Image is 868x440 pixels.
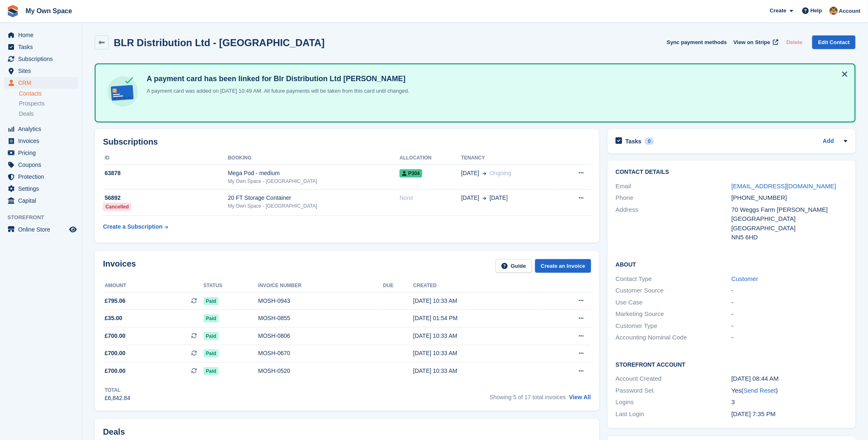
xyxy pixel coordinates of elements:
[19,90,78,98] a: Contacts
[732,374,847,384] div: [DATE] 08:44 AM
[4,77,78,89] a: menu
[103,203,131,211] div: Cancelled
[732,333,847,342] div: -
[103,169,228,178] div: 63878
[258,279,383,293] th: Invoice number
[616,398,732,407] div: Logins
[616,182,732,191] div: Email
[490,170,512,176] span: Ongoing
[732,224,847,233] div: [GEOGRAPHIC_DATA]
[616,169,847,176] h2: Contact Details
[105,367,126,375] span: £700.00
[732,298,847,307] div: -
[258,367,383,375] div: MOSH-0520
[616,360,847,368] h2: Storefront Account
[616,193,732,203] div: Phone
[228,169,400,178] div: Mega Pod - medium
[732,183,836,190] a: [EMAIL_ADDRESS][DOMAIN_NAME]
[744,387,776,394] a: Send Reset
[204,349,219,358] span: Paid
[105,74,140,109] img: card-linked-ebf98d0992dc2aeb22e95c0e3c79077019eb2392cfd83c6a337811c24bc77127.svg
[811,7,822,15] span: Help
[19,110,78,118] a: Deals
[616,286,732,295] div: Customer Source
[19,110,34,118] span: Deals
[258,297,383,305] div: MOSH-0943
[732,233,847,242] div: NN5 6HD
[616,298,732,307] div: Use Case
[732,205,847,215] div: 70 Weggs Farm [PERSON_NAME]
[667,35,727,49] button: Sync payment methods
[413,349,541,358] div: [DATE] 10:33 AM
[4,147,78,159] a: menu
[19,100,44,108] span: Prospects
[4,29,78,41] a: menu
[490,394,566,400] span: Showing 5 of 17 total invoices
[4,171,78,183] a: menu
[732,410,776,417] time: 2025-04-22 18:35:56 UTC
[18,159,68,171] span: Coupons
[4,183,78,194] a: menu
[732,309,847,319] div: -
[18,65,68,77] span: Sites
[204,332,219,340] span: Paid
[4,224,78,235] a: menu
[490,194,508,202] span: [DATE]
[18,195,68,206] span: Capital
[7,213,82,222] span: Storefront
[228,194,400,202] div: 20 FT Storage Container
[616,260,847,268] h2: About
[413,297,541,305] div: [DATE] 10:33 AM
[732,286,847,295] div: -
[413,332,541,340] div: [DATE] 10:33 AM
[68,225,78,234] a: Preview store
[496,259,532,273] a: Guide
[18,41,68,53] span: Tasks
[105,297,126,305] span: £795.06
[204,297,219,305] span: Paid
[732,214,847,224] div: [GEOGRAPHIC_DATA]
[830,7,838,15] img: Keely Collin
[143,74,409,84] h4: A payment card has been linked for Blr Distribution Ltd [PERSON_NAME]
[461,169,480,178] span: [DATE]
[616,321,732,331] div: Customer Type
[7,5,19,17] img: stora-icon-8386f47178a22dfd0bd8f6a31ec36ba5ce8667c1dd55bd0f319d3a0aa187defe.svg
[105,314,122,323] span: £35.00
[18,183,68,194] span: Settings
[783,35,806,49] button: Delete
[734,38,770,47] span: View on Stripe
[400,169,422,178] span: P304
[103,222,163,231] div: Create a Subscription
[228,202,400,210] div: My Own Space - [GEOGRAPHIC_DATA]
[258,314,383,323] div: MOSH-0855
[616,205,732,242] div: Address
[105,332,126,340] span: £700.00
[103,137,591,147] h2: Subscriptions
[103,427,125,437] h2: Deals
[770,7,786,15] span: Create
[18,171,68,183] span: Protection
[823,137,834,146] a: Add
[18,53,68,65] span: Subscriptions
[732,386,847,396] div: Yes
[645,138,654,145] div: 0
[18,135,68,147] span: Invoices
[400,152,461,165] th: Allocation
[18,77,68,89] span: CRM
[4,159,78,171] a: menu
[732,398,847,407] div: 3
[4,53,78,65] a: menu
[839,7,861,15] span: Account
[616,386,732,396] div: Password Set
[204,279,258,293] th: Status
[18,123,68,135] span: Analytics
[143,87,409,95] p: A payment card was added on [DATE] 10:49 AM. All future payments will be taken from this card unt...
[18,224,68,235] span: Online Store
[535,259,591,273] a: Create an Invoice
[103,259,136,273] h2: Invoices
[616,374,732,384] div: Account Created
[616,274,732,284] div: Contact Type
[4,65,78,77] a: menu
[204,367,219,375] span: Paid
[732,321,847,331] div: -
